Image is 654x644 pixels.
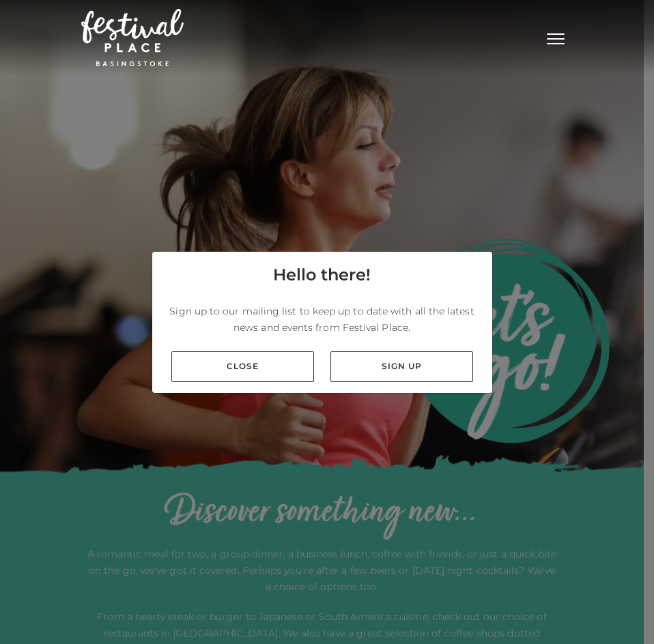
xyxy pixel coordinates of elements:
button: Toggle navigation [539,27,573,47]
a: Sign up [330,351,473,382]
a: Close [171,351,314,382]
img: Festival Place Logo [81,9,184,66]
h4: Hello there! [273,263,371,287]
p: Sign up to our mailing list to keep up to date with all the latest news and events from Festival ... [163,303,481,336]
